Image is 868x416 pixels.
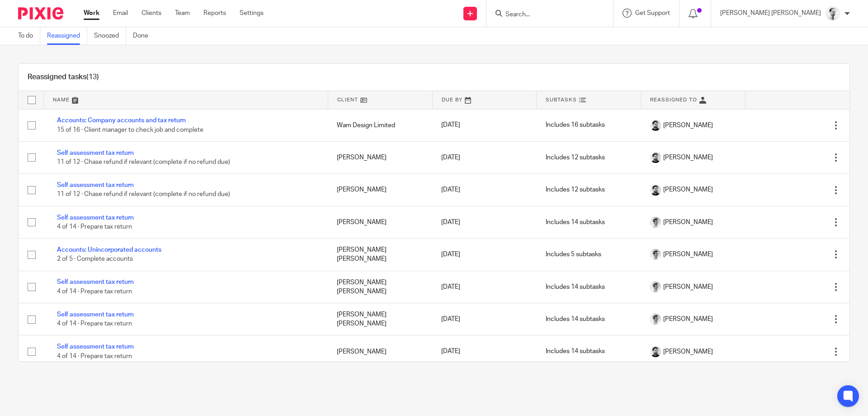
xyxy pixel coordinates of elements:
span: Includes 14 subtasks [546,219,605,225]
img: Cam_2025.jpg [650,120,661,131]
a: To do [18,27,40,45]
input: Search [505,11,586,19]
a: Snoozed [94,27,126,45]
span: Get Support [635,10,670,16]
img: Adam_2025.jpg [650,217,661,228]
td: [PERSON_NAME] [PERSON_NAME] [328,239,432,271]
a: Self assessment tax return [57,215,134,221]
img: Cam_2025.jpg [650,185,661,196]
span: Subtasks [546,97,577,102]
span: [DATE] [441,284,460,290]
a: Self assessment tax return [57,182,134,188]
img: Adam_2025.jpg [650,249,661,260]
img: Adam_2025.jpg [650,282,661,292]
td: [PERSON_NAME] [328,174,432,206]
td: [PERSON_NAME] [328,206,432,238]
a: Reports [203,9,226,18]
span: 4 of 14 · Prepare tax return [57,320,132,327]
span: [PERSON_NAME] [663,121,713,130]
span: 2 of 5 · Complete accounts [57,256,133,263]
span: [DATE] [441,154,460,161]
span: Includes 5 subtasks [546,251,601,258]
a: Team [175,9,190,18]
span: 11 of 12 · Chase refund if relevant (complete if no refund due) [57,159,230,165]
a: Accounts: Company accounts and tax return [57,117,186,124]
img: Pixie [18,7,63,19]
a: Work [84,9,99,18]
img: Adam_2025.jpg [650,314,661,325]
span: [DATE] [441,219,460,225]
h1: Reassigned tasks [28,72,99,82]
td: [PERSON_NAME] [PERSON_NAME] [328,303,432,335]
a: Settings [240,9,264,18]
span: [PERSON_NAME] [663,250,713,259]
a: Self assessment tax return [57,311,134,318]
td: [PERSON_NAME] [328,141,432,173]
a: Done [133,27,155,45]
span: Includes 12 subtasks [546,154,605,161]
span: [DATE] [441,316,460,322]
td: [PERSON_NAME] [PERSON_NAME] [328,271,432,303]
span: [PERSON_NAME] [663,185,713,194]
a: Accounts: Unincorporated accounts [57,247,161,253]
span: (13) [86,73,99,81]
span: 4 of 14 · Prepare tax return [57,288,132,295]
p: [PERSON_NAME] [PERSON_NAME] [720,9,821,18]
span: Includes 14 subtasks [546,284,605,290]
a: Reassigned [47,27,87,45]
a: Self assessment tax return [57,150,134,156]
span: Includes 14 subtasks [546,349,605,355]
img: Cam_2025.jpg [650,346,661,357]
span: [DATE] [441,122,460,129]
a: Clients [142,9,161,18]
td: Wam Design Limited [328,109,432,141]
span: 4 of 14 · Prepare tax return [57,353,132,359]
span: [DATE] [441,251,460,258]
span: 15 of 16 · Client manager to check job and complete [57,127,203,133]
img: Cam_2025.jpg [650,152,661,163]
span: Includes 12 subtasks [546,187,605,193]
a: Self assessment tax return [57,344,134,350]
a: Email [113,9,128,18]
span: [PERSON_NAME] [663,315,713,324]
span: [DATE] [441,186,460,193]
span: Includes 16 subtasks [546,122,605,129]
span: 4 of 14 · Prepare tax return [57,224,132,230]
span: [PERSON_NAME] [663,282,713,292]
span: [PERSON_NAME] [663,218,713,227]
span: Includes 14 subtasks [546,316,605,322]
span: 11 of 12 · Chase refund if relevant (complete if no refund due) [57,191,230,198]
span: [PERSON_NAME] [663,347,713,356]
span: [DATE] [441,349,460,355]
img: Mass_2025.jpg [826,6,840,21]
td: [PERSON_NAME] [328,335,432,368]
a: Self assessment tax return [57,279,134,285]
span: [PERSON_NAME] [663,153,713,162]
